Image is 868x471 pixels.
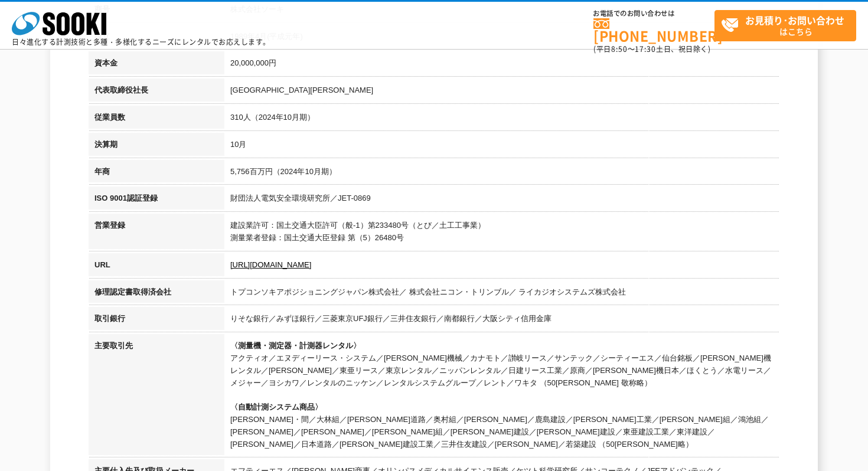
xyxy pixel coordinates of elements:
span: (平日 ～ 土日、祝日除く) [593,44,710,54]
td: [GEOGRAPHIC_DATA][PERSON_NAME] [224,78,779,106]
th: 年商 [89,160,224,187]
td: 310人（2024年10月期） [224,106,779,133]
th: 修理認定書取得済会社 [89,280,224,308]
th: 従業員数 [89,106,224,133]
span: 〈測量機・測定器・計測器レンタル〉 [230,341,361,350]
td: 5,756百万円（2024年10月期） [224,160,779,187]
td: トプコンソキアポジショニングジャパン株式会社／ 株式会社ニコン・トリンブル／ ライカジオシステムズ株式会社 [224,280,779,308]
strong: お見積り･お問い合わせ [745,13,844,27]
td: 20,000,000円 [224,51,779,78]
a: [PHONE_NUMBER] [593,18,714,42]
td: 10月 [224,133,779,160]
th: 代表取締役社長 [89,78,224,106]
span: はこちら [721,11,856,40]
th: 決算期 [89,133,224,160]
td: 建設業許可：国土交通大臣許可（般-1）第233480号（とび／土工工事業） 測量業者登録：国土交通大臣登録 第（5）26480号 [224,214,779,253]
p: 日々進化する計測技術と多種・多様化するニーズにレンタルでお応えします。 [12,38,270,45]
span: お電話でのお問い合わせは [593,10,714,17]
th: 営業登録 [89,214,224,253]
span: 8:50 [611,44,628,54]
a: [URL][DOMAIN_NAME] [230,260,311,269]
td: 財団法人電気安全環境研究所／JET-0869 [224,187,779,214]
td: りそな銀行／みずほ銀行／三菱東京UFJ銀行／三井住友銀行／南都銀行／大阪シティ信用金庫 [224,307,779,334]
span: 〈自動計測システム商品〉 [230,403,322,411]
th: URL [89,253,224,280]
a: お見積り･お問い合わせはこちら [714,10,856,41]
td: アクティオ／エヌディーリース・システム／[PERSON_NAME]機械／カナモト／讃岐リース／サンテック／シーティーエス／仙台銘板／[PERSON_NAME]機レンタル／[PERSON_NAME... [224,334,779,459]
th: ISO 9001認証登録 [89,187,224,214]
th: 主要取引先 [89,334,224,459]
span: 17:30 [635,44,656,54]
th: 資本金 [89,51,224,78]
th: 取引銀行 [89,307,224,334]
